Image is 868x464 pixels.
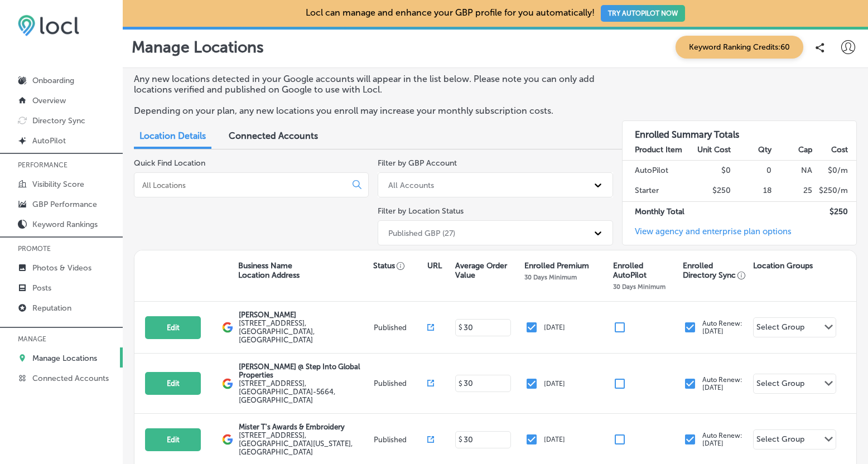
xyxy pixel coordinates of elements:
[544,323,565,331] p: [DATE]
[388,180,434,190] div: All Accounts
[239,379,370,404] label: [STREET_ADDRESS] , [GEOGRAPHIC_DATA]-5664, [GEOGRAPHIC_DATA]
[229,130,318,141] span: Connected Accounts
[32,136,66,146] p: AutoPilot
[772,160,813,181] td: NA
[139,130,206,141] span: Location Details
[756,379,804,391] div: Select Group
[756,322,804,335] div: Select Group
[32,354,97,363] p: Manage Locations
[374,323,428,332] p: Published
[239,362,370,379] p: [PERSON_NAME] @ Step Into Global Properties
[222,322,233,333] img: logo
[459,323,462,331] p: $
[222,434,233,445] img: logo
[32,116,85,125] p: Directory Sync
[524,261,589,270] p: Enrolled Premium
[772,181,813,201] td: 25
[32,220,98,229] p: Keyword Rankings
[676,36,803,59] span: Keyword Ranking Credits: 60
[635,145,682,154] strong: Product Item
[813,160,856,181] td: $ 0 /m
[623,201,691,222] td: Monthly Total
[544,436,565,443] p: [DATE]
[374,379,428,388] p: Published
[239,423,370,431] p: Mister T's Awards & Embroidery
[141,180,344,190] input: All Locations
[32,76,74,85] p: Onboarding
[691,140,731,161] th: Unit Cost
[683,261,748,280] p: Enrolled Directory Sync
[134,105,604,116] p: Depending on your plan, any new locations you enroll may increase your monthly subscription costs.
[145,372,201,395] button: Edit
[772,140,813,161] th: Cap
[623,160,691,181] td: AutoPilot
[613,283,666,291] p: 30 Days Minimum
[32,303,71,313] p: Reputation
[134,74,604,95] p: Any new locations detected in your Google accounts will appear in the list below. Please note you...
[32,374,109,383] p: Connected Accounts
[239,311,370,319] p: [PERSON_NAME]
[544,380,565,388] p: [DATE]
[32,96,66,105] p: Overview
[455,261,519,280] p: Average Order Value
[32,263,91,273] p: Photos & Videos
[702,432,742,447] p: Auto Renew: [DATE]
[702,376,742,391] p: Auto Renew: [DATE]
[239,319,370,344] label: [STREET_ADDRESS] , [GEOGRAPHIC_DATA], [GEOGRAPHIC_DATA]
[813,140,856,161] th: Cost
[813,201,856,222] td: $ 250
[145,428,201,451] button: Edit
[222,378,233,389] img: logo
[702,320,742,335] p: Auto Renew: [DATE]
[388,228,455,238] div: Published GBP (27)
[613,261,678,280] p: Enrolled AutoPilot
[238,261,300,280] p: Business Name Location Address
[32,200,97,209] p: GBP Performance
[753,261,813,270] p: Location Groups
[373,261,427,270] p: Status
[145,316,201,339] button: Edit
[731,160,772,181] td: 0
[239,431,370,456] label: [STREET_ADDRESS] , [GEOGRAPHIC_DATA][US_STATE], [GEOGRAPHIC_DATA]
[524,273,577,281] p: 30 Days Minimum
[427,261,442,270] p: URL
[813,181,856,201] td: $ 250 /m
[756,434,804,447] div: Select Group
[134,158,205,168] label: Quick Find Location
[374,436,428,444] p: Published
[32,180,84,189] p: Visibility Score
[132,38,264,56] p: Manage Locations
[378,158,457,168] label: Filter by GBP Account
[691,160,731,181] td: $0
[601,5,685,22] button: TRY AUTOPILOT NOW
[623,121,856,140] h3: Enrolled Summary Totals
[459,380,462,388] p: $
[459,436,462,443] p: $
[378,206,464,216] label: Filter by Location Status
[623,181,691,201] td: Starter
[623,226,792,245] a: View agency and enterprise plan options
[691,181,731,201] td: $250
[32,283,51,293] p: Posts
[18,14,79,36] img: 6efc1275baa40be7c98c3b36c6bfde44.png
[731,181,772,201] td: 18
[731,140,772,161] th: Qty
